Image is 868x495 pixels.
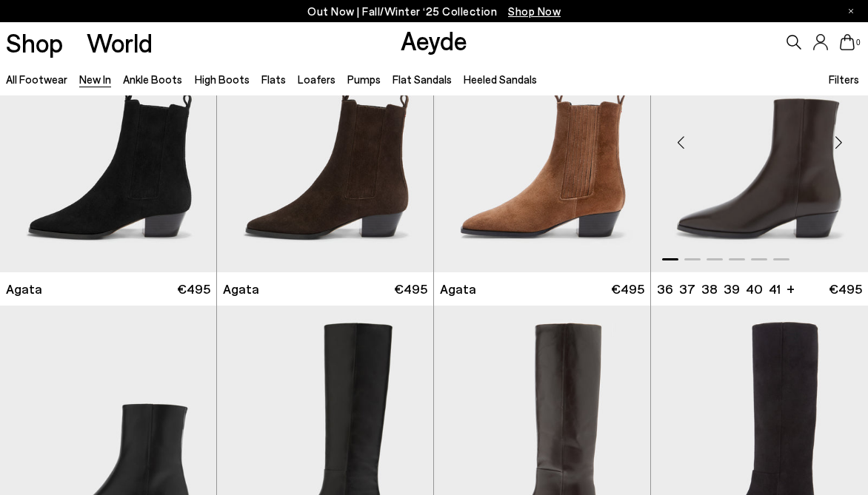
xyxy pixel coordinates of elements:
[123,73,182,86] a: Ankle Boots
[816,120,861,164] div: Next slide
[394,280,427,298] span: €495
[611,280,644,298] span: €495
[223,280,259,298] span: Agata
[508,4,561,18] span: Navigate to /collections/new-in
[657,280,776,298] ul: variant
[307,2,561,21] p: Out Now | Fall/Winter ‘25 Collection
[769,280,781,298] li: 41
[401,24,467,55] a: Aeyde
[787,278,795,298] li: +
[347,73,381,86] a: Pumps
[657,280,673,298] li: 36
[651,1,868,272] div: 1 / 6
[393,73,452,86] a: Flat Sandals
[434,1,650,272] img: Agata Suede Ankle Boots
[658,120,703,164] div: Previous slide
[261,73,286,86] a: Flats
[434,272,650,306] a: Agata €495
[6,73,67,86] a: All Footwear
[651,1,868,272] img: Baba Pointed Cowboy Boots
[746,280,763,298] li: 40
[724,280,740,298] li: 39
[679,280,695,298] li: 37
[217,1,433,272] img: Agata Suede Ankle Boots
[79,73,111,86] a: New In
[829,73,859,86] span: Filters
[195,73,250,86] a: High Boots
[829,280,862,298] span: €495
[217,272,433,306] a: Agata €495
[6,30,63,55] a: Shop
[701,280,718,298] li: 38
[440,280,476,298] span: Agata
[6,280,42,298] span: Agata
[855,38,862,47] span: 0
[464,73,537,86] a: Heeled Sandals
[840,34,855,50] a: 0
[651,272,868,306] a: 36 37 38 39 40 41 + €495
[177,280,210,298] span: €495
[87,30,153,55] a: World
[298,73,335,86] a: Loafers
[651,1,868,272] a: Next slide Previous slide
